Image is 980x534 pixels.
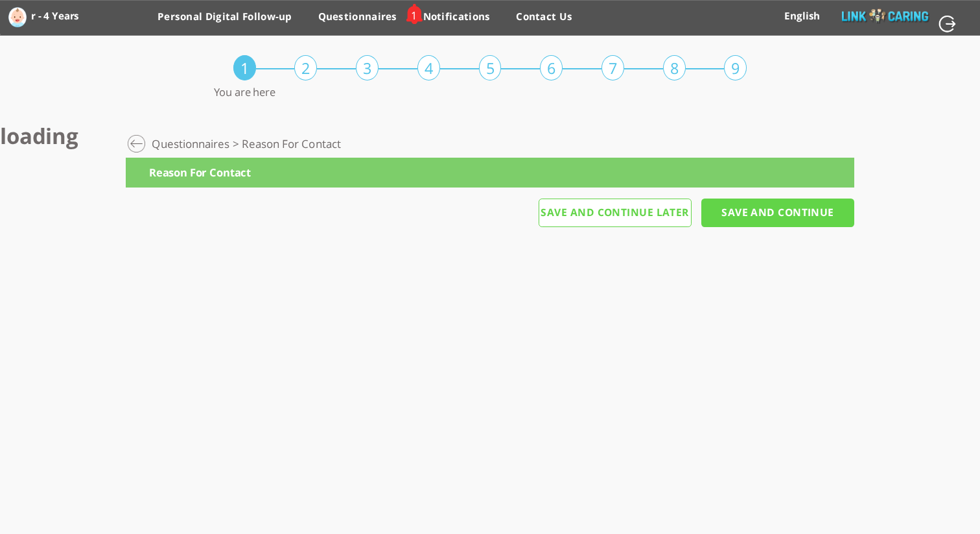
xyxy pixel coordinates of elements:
[318,10,397,33] a: Questionnaires
[601,55,624,80] div: 7
[784,9,820,22] a: English
[411,8,417,23] div: 1
[157,10,292,33] a: Personal Digital Follow-up
[356,55,379,80] div: 3
[31,5,88,26] label: r - 4 Years
[540,55,563,80] div: 6
[8,7,27,27] img: childBoyIcon.png
[724,55,747,80] div: 9
[233,55,256,80] div: 1
[417,55,440,80] div: 4
[842,8,929,25] img: linkCaringLogo_03.png
[294,55,317,80] div: 2
[479,55,502,80] div: 5
[214,84,275,100] label: You are here
[663,55,686,80] div: 8
[423,10,491,33] a: Notifications
[516,10,572,33] a: Contact Us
